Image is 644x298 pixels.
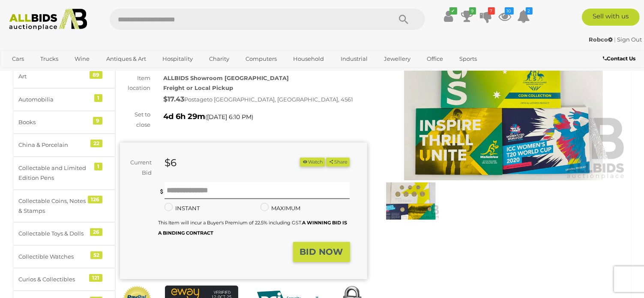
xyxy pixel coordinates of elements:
[13,65,115,88] a: Art 89
[165,203,200,213] label: INSTANT
[205,113,253,120] span: ( )
[442,9,455,24] a: ✔
[18,95,89,104] div: Automobilia
[69,52,95,66] a: Wine
[18,140,89,150] div: China & Porcelain
[163,112,205,121] strong: 4d 6h 29m
[94,94,102,102] div: 1
[380,21,627,181] img: Three Australian RAM Coin Issues Including 2020 Women's T20 Cup, 2019 Wallabies, 2022 Commonwealt...
[326,158,350,167] button: Share
[18,252,89,262] div: Collectible Watches
[89,274,102,282] div: 121
[158,220,347,235] b: A WINNING BID IS A BINDING CONTRACT
[589,36,614,43] a: Robco
[461,9,474,24] a: 9
[88,196,102,203] div: 126
[421,52,449,66] a: Office
[13,134,115,156] a: China & Porcelain 22
[163,93,367,106] div: Postage
[382,9,425,30] button: Search
[93,117,102,125] div: 9
[94,163,102,170] div: 1
[5,9,92,30] img: Allbids.com.au
[163,84,233,91] strong: Freight or Local Pickup
[90,251,102,259] div: 52
[378,52,416,66] a: Jewellery
[18,229,89,238] div: Collectable Toys & Dolls
[13,190,115,223] a: Collectable Coins, Notes & Stamps 126
[480,9,493,24] a: 7
[207,113,252,121] span: [DATE] 6:10 PM
[101,52,152,66] a: Antiques & Art
[18,163,89,183] div: Collectable and Limited Edition Pens
[589,36,613,43] strong: Robco
[582,9,640,26] a: Sell with us
[114,73,157,93] div: Item location
[114,110,157,130] div: Set to close
[603,55,635,62] b: Contact Us
[13,268,115,291] a: Curios & Collectibles 121
[163,74,289,81] strong: ALLBIDS Showroom [GEOGRAPHIC_DATA]
[288,52,330,66] a: Household
[526,7,533,15] i: 2
[18,72,89,81] div: Art
[13,88,115,111] a: Automobilia 1
[617,36,642,43] a: Sign Out
[207,96,353,103] span: to [GEOGRAPHIC_DATA], [GEOGRAPHIC_DATA], 4561
[163,95,184,103] strong: $17.43
[13,157,115,190] a: Collectable and Limited Edition Pens 1
[454,52,482,66] a: Sports
[449,7,457,15] i: ✔
[499,9,512,24] a: 10
[157,52,198,66] a: Hospitality
[261,203,300,213] label: MAXIMUM
[35,52,64,66] a: Trucks
[300,158,325,167] li: Watch this item
[158,220,347,235] small: This Item will incur a Buyer's Premium of 22.5% including GST.
[6,66,78,80] a: [GEOGRAPHIC_DATA]
[518,9,530,24] a: 2
[382,182,440,219] img: Three Australian RAM Coin Issues Including 2020 Women's T20 Cup, 2019 Wallabies, 2022 Commonwealt...
[293,242,350,262] button: BID NOW
[90,228,102,236] div: 26
[120,158,158,178] div: Current Bid
[6,52,30,66] a: Cars
[614,36,616,43] span: |
[18,117,89,127] div: Books
[90,71,102,79] div: 89
[204,52,235,66] a: Charity
[300,247,343,257] strong: BID NOW
[13,111,115,134] a: Books 9
[469,7,476,15] i: 9
[505,7,514,15] i: 10
[335,52,373,66] a: Industrial
[18,196,89,216] div: Collectable Coins, Notes & Stamps
[240,52,282,66] a: Computers
[90,140,102,147] div: 22
[488,7,495,15] i: 7
[13,222,115,245] a: Collectable Toys & Dolls 26
[13,245,115,268] a: Collectible Watches 52
[18,274,89,284] div: Curios & Collectibles
[165,157,177,169] strong: $6
[300,158,325,167] button: Watch
[603,54,638,63] a: Contact Us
